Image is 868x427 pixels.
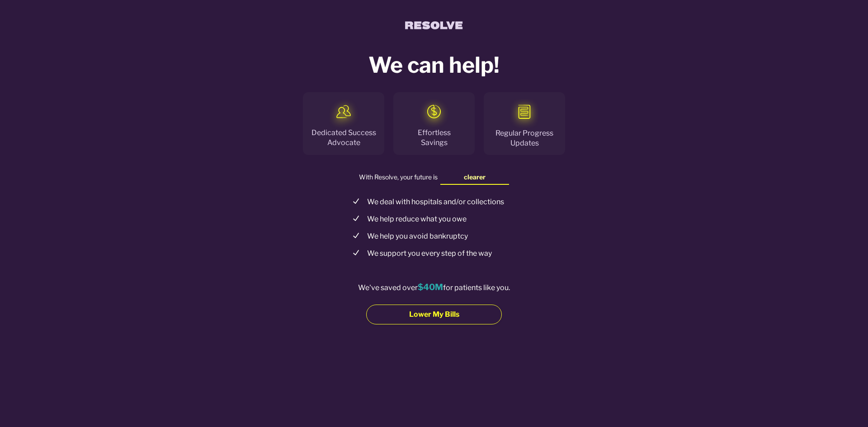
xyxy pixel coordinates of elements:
[440,183,509,193] span: in your control.
[418,282,443,292] span: $40M
[310,128,377,148] div: Dedicated Success Advocate
[409,310,459,319] span: Lower My Bills
[440,172,509,182] span: clearer
[358,282,510,294] div: We've saved over for patients like you.
[491,128,558,149] div: Regular Progress Updates
[367,197,504,207] div: We deal with hospitals and/or collections
[418,128,451,148] div: Effortless Savings
[367,231,468,241] div: We help you avoid bankruptcy
[367,249,492,258] div: We support you every step of the way
[366,305,502,324] button: Lower My Bills
[359,172,438,185] span: With Resolve, your future is
[367,214,467,224] div: We help reduce what you owe
[231,52,637,79] h5: We can help!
